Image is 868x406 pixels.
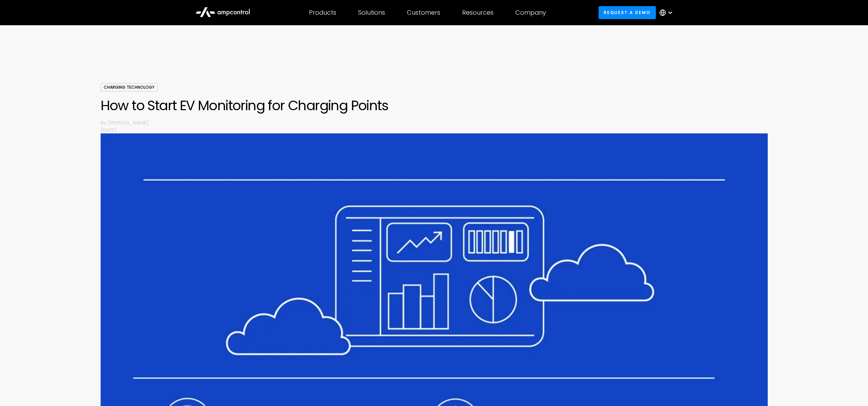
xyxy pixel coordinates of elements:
[407,9,440,16] div: Customers
[101,97,768,114] h1: How to Start EV Monitoring for Charging Points
[515,9,546,16] div: Company
[358,9,385,16] div: Solutions
[108,119,768,126] p: [PERSON_NAME]
[462,9,494,16] div: Resources
[101,83,158,91] div: Charging Technology
[101,119,108,126] p: By
[309,9,336,16] div: Products
[599,6,656,19] a: Request a demo
[101,126,768,133] p: [DATE]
